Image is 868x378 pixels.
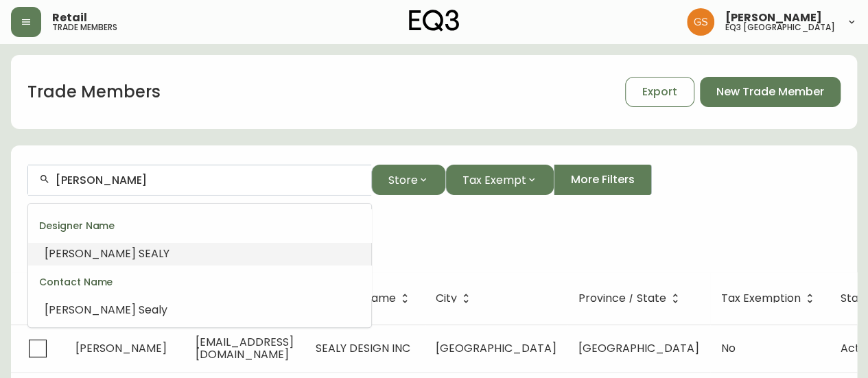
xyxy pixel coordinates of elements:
[571,172,635,187] span: More Filters
[578,340,699,356] span: [GEOGRAPHIC_DATA]
[642,84,677,99] span: Export
[578,294,666,303] span: Province / State
[45,246,136,261] span: [PERSON_NAME]
[578,292,684,305] span: Province / State
[436,340,556,356] span: [GEOGRAPHIC_DATA]
[687,8,714,36] img: 6b403d9c54a9a0c30f681d41f5fc2571
[445,165,554,195] button: Tax Exempt
[554,165,652,195] button: More Filters
[316,340,410,356] span: SEALY DESIGN INC
[388,172,418,189] span: Store
[721,340,736,356] span: No
[721,294,801,303] span: Tax Exemption
[28,265,371,298] div: Contact Name
[27,80,161,104] h1: Trade Members
[725,23,835,32] h5: eq3 [GEOGRAPHIC_DATA]
[52,12,87,23] span: Retail
[725,12,822,23] span: [PERSON_NAME]
[56,174,360,187] input: Search
[75,340,167,356] span: [PERSON_NAME]
[371,165,445,195] button: Store
[409,10,460,32] img: logo
[721,292,819,305] span: Tax Exemption
[462,172,526,189] span: Tax Exempt
[52,23,117,32] h5: trade members
[716,84,824,99] span: New Trade Member
[625,77,694,107] button: Export
[196,334,294,362] span: [EMAIL_ADDRESS][DOMAIN_NAME]
[139,246,169,261] span: SEALY
[28,209,371,242] div: Designer Name
[45,302,136,318] span: [PERSON_NAME]
[436,292,475,305] span: City
[436,294,457,303] span: City
[700,77,841,107] button: New Trade Member
[139,302,167,318] span: Sealy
